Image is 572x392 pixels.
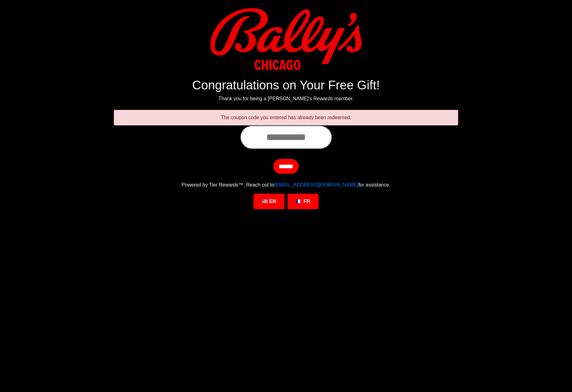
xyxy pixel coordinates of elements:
h1: Congratulations on Your Free Gift! [114,78,458,92]
a: 🇫🇷 FR [288,194,319,209]
span: Powered by Tier Rewards™. Reach out to for assistance. [181,182,390,187]
p: Thank you for being a [PERSON_NAME]'s Rewards member. [114,95,458,102]
div: The coupon code you entered has already been redeemed. [114,110,458,125]
div: Language Selection [252,194,320,209]
img: Logo [210,8,362,70]
a: 🇺🇸 EN [253,194,284,209]
a: [EMAIL_ADDRESS][DOMAIN_NAME] [274,182,358,187]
